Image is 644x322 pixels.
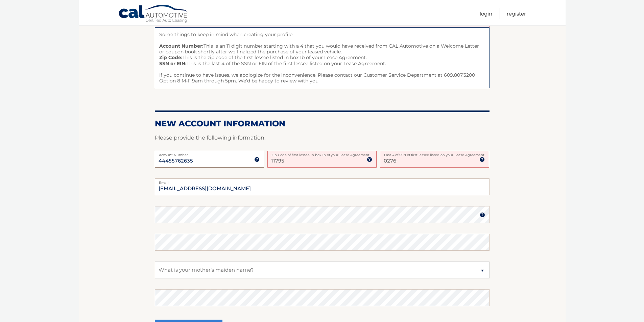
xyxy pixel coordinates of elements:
[155,27,490,89] span: Some things to keep in mind when creating your profile. This is an 11 digit number starting with ...
[155,133,490,143] p: Please provide the following information.
[480,8,492,19] a: Login
[367,157,372,162] img: tooltip.svg
[155,151,264,168] input: Account Number
[155,178,490,184] label: Email
[507,8,526,19] a: Register
[155,151,264,156] label: Account Number
[380,151,489,156] label: Last 4 of SSN of first lessee listed on your Lease Agreement
[380,151,489,168] input: SSN or EIN (last 4 digits only)
[479,157,485,162] img: tooltip.svg
[254,157,260,162] img: tooltip.svg
[159,43,204,49] strong: Account Number:
[159,60,187,67] strong: SSN or EIN:
[480,212,485,218] img: tooltip.svg
[267,151,377,168] input: Zip Code
[159,54,183,60] strong: Zip Code:
[267,151,377,156] label: Zip Code of first lessee in box 1b of your Lease Agreement
[118,4,189,24] a: Cal Automotive
[155,119,490,129] h2: New Account Information
[155,178,490,195] input: Email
